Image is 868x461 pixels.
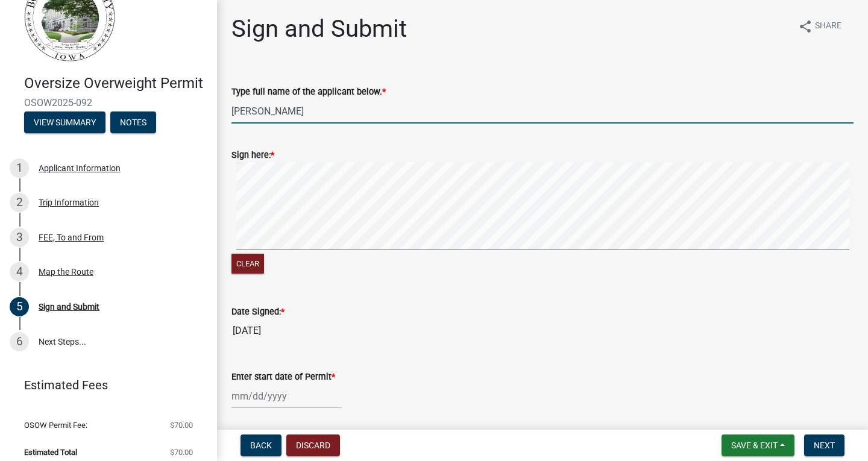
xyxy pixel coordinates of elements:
label: Date Signed: [231,308,285,316]
label: Type full name of the applicant below. [231,88,386,96]
div: 5 [10,297,29,316]
input: mm/dd/yyyy [231,384,342,409]
span: Save & Exit [731,441,778,450]
div: 1 [10,158,29,178]
span: OSOW2025-092 [24,97,193,108]
div: 6 [10,332,29,351]
button: shareShare [788,14,851,38]
label: Sign here: [231,151,274,160]
div: Applicant Information [39,164,121,172]
wm-modal-confirm: Summary [24,118,105,128]
span: OSOW Permit Fee: [24,421,87,429]
button: Save & Exit [722,434,794,456]
h1: Sign and Submit [231,14,407,43]
h4: Oversize Overweight Permit [24,75,207,92]
button: Notes [110,111,156,133]
span: $70.00 [170,421,193,429]
a: Estimated Fees [10,373,198,397]
span: Share [815,19,841,34]
label: Enter start date of Permit [231,373,335,381]
div: 2 [10,193,29,212]
span: Back [250,441,272,450]
button: Clear [231,254,264,274]
div: 3 [10,228,29,247]
button: Next [804,434,844,456]
i: share [798,19,813,34]
button: View Summary [24,111,105,133]
div: 4 [10,262,29,281]
span: Next [814,441,835,450]
span: $70.00 [170,448,193,456]
span: Estimated Total [24,448,77,456]
wm-modal-confirm: Notes [110,118,156,128]
div: Sign and Submit [39,303,99,311]
div: Map the Route [39,268,93,276]
button: Discard [286,434,340,456]
div: Trip Information [39,198,99,207]
div: FEE, To and From [39,233,104,242]
button: Back [241,434,281,456]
